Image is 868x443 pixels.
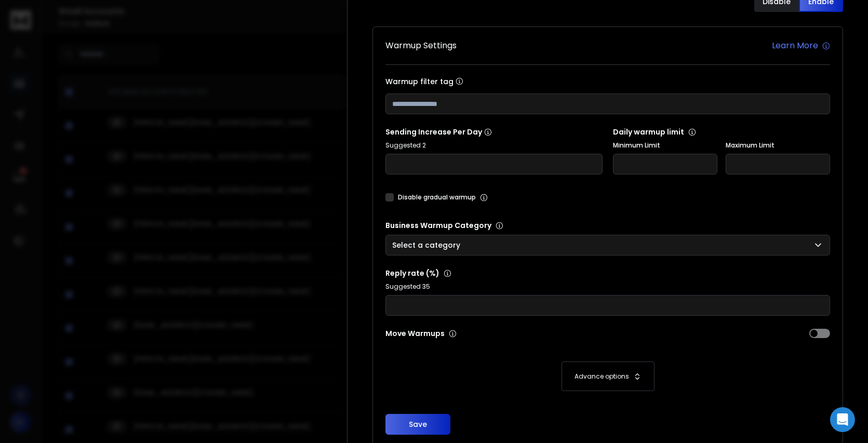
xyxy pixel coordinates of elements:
[385,328,605,339] p: Move Warmups
[726,141,830,150] label: Maximum Limit
[772,39,830,52] a: Learn More
[830,407,855,432] div: Open Intercom Messenger
[385,268,830,278] p: Reply rate (%)
[575,372,629,381] p: Advance options
[385,220,830,231] p: Business Warmup Category
[385,283,830,291] p: Suggested 35
[613,127,830,137] p: Daily warmup limit
[385,39,457,52] h1: Warmup Settings
[385,77,830,85] label: Warmup filter tag
[613,141,717,150] label: Minimum Limit
[396,361,820,391] button: Advance options
[385,127,603,137] p: Sending Increase Per Day
[392,240,464,250] p: Select a category
[385,414,450,435] button: Save
[385,141,603,150] p: Suggested 2
[398,193,476,202] label: Disable gradual warmup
